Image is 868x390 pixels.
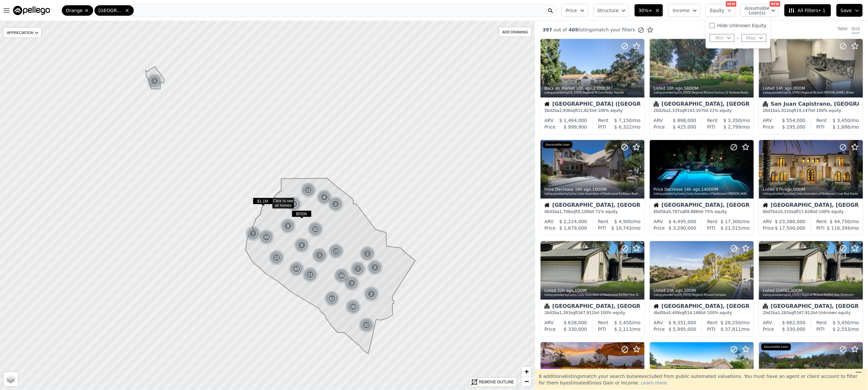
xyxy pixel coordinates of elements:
[763,310,859,315] div: 2 bd 2 ba sqft lot · Unknown equity
[560,310,571,315] span: 1,283
[253,198,273,204] span: $1.1M
[612,225,632,231] span: $ 10,743
[789,7,825,14] span: All Filters • 1
[654,304,750,310] div: [GEOGRAPHIC_DATA], [GEOGRAPHIC_DATA]
[578,310,594,315] span: 347,912
[817,124,825,130] div: PITI
[578,209,589,214] span: 5,100
[324,291,341,307] img: g2.png
[654,187,751,192] div: Price Decrease , 140 DOM
[707,117,718,124] div: Rent
[687,310,701,315] span: 14,168
[522,367,531,377] a: Zoom in
[578,108,592,113] span: 11,825
[499,27,531,37] div: ADD DRAWING
[540,39,644,134] a: Back on Market 10h ago,230DOMListing provided by[US_STATE] Regional MLSand Realty RepublicHouse[G...
[654,203,659,208] img: House
[716,326,750,332] div: /mo
[560,209,571,214] span: 1,706
[687,209,698,214] span: 8,886
[654,310,750,315] div: 4 bd 5 ba sqft lot · 100% equity
[545,117,554,124] div: ARV
[328,243,344,259] div: 15
[317,189,332,205] div: 6
[535,369,868,390] div: 8 additional listing s match your search but are excluded from public automated valuations. You m...
[543,141,573,149] div: Assumable Loan
[545,101,641,108] div: [GEOGRAPHIC_DATA] ([GEOGRAPHIC_DATA])
[13,6,50,15] img: Pellego
[796,108,810,113] span: 19,147
[259,229,274,245] div: 34
[609,319,641,326] div: /mo
[564,327,587,332] span: $ 330,000
[292,210,312,217] span: $650K
[545,108,641,113] div: 5 bd 2 ba sqft lot · 100% equity
[324,291,340,307] div: 62
[344,275,360,291] img: g1.png
[598,124,606,130] div: PITI
[654,101,659,107] img: Condominium
[763,101,768,107] img: Condominium
[707,218,718,225] div: Rent
[606,225,641,231] div: /mo
[654,124,665,130] div: Price
[312,248,328,263] img: g1.png
[668,4,701,17] button: Income
[606,326,641,332] div: /mo
[147,73,163,89] div: 3
[830,219,850,224] span: $ 44,750
[345,299,361,315] img: g1.png
[827,225,850,231] span: $ 116,394
[707,319,718,326] div: Rent
[289,261,304,277] div: 49
[364,286,380,302] img: g1.png
[775,225,806,231] span: $ 17,500,000
[598,7,618,14] span: Structure
[799,209,813,214] span: 17,626
[763,124,774,130] div: Price
[654,288,751,293] div: Listed , 1 DOM
[654,319,663,326] div: ARV
[575,187,591,192] time: 2025-08-19 00:24
[98,7,123,14] span: [GEOGRAPHIC_DATA] ([GEOGRAPHIC_DATA])
[303,267,318,283] div: 21
[280,218,296,234] div: 9
[562,4,588,17] button: Price
[545,192,641,196] div: Listing provided by Contra Costa Association of Realtors and Endeavor Realty, Inc
[718,218,750,225] div: /mo
[545,319,554,326] div: ARV
[654,225,665,231] div: Price
[707,225,716,231] div: PITI
[673,118,696,123] span: $ 898,000
[825,124,859,130] div: /mo
[367,260,383,275] img: g1.png
[763,288,860,293] div: Listed , 3 DOM
[567,27,579,32] span: 405
[737,34,739,42] div: -
[598,117,609,124] div: Rent
[525,377,529,385] span: −
[654,117,663,124] div: ARV
[778,209,792,214] span: 10,310
[615,124,632,130] span: $ 6,322
[673,124,696,130] span: $ 425,000
[522,377,531,386] a: Zoom out
[560,225,587,231] span: $ 1,679,000
[3,27,42,38] div: APPRECIATION
[726,1,737,7] div: NEW
[654,304,659,309] img: House
[759,241,863,337] a: Listed [DATE],3DOMListing provided by[US_STATE] Regional MLSand RE/MAX New DimensionCondominium[G...
[280,218,296,234] img: g1.png
[654,101,750,108] div: [GEOGRAPHIC_DATA], [GEOGRAPHIC_DATA]
[654,86,751,91] div: Listed , 58 DOM
[350,261,366,277] div: 7
[294,238,310,253] img: g1.png
[259,229,275,245] img: g1.png
[763,91,860,95] div: Listing provided by [US_STATE] Regional MLS and [PERSON_NAME], Broker
[669,209,680,214] span: 5,797
[545,218,554,225] div: ARV
[615,219,632,224] span: $ 4,900
[654,192,751,196] div: Listing provided by Contra Costa Association of Realtors and [PERSON_NAME], Broker
[763,108,859,113] div: 2 bd 1 ba sqft lot · 100% equity
[776,288,790,293] time: 2025-08-18 07:30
